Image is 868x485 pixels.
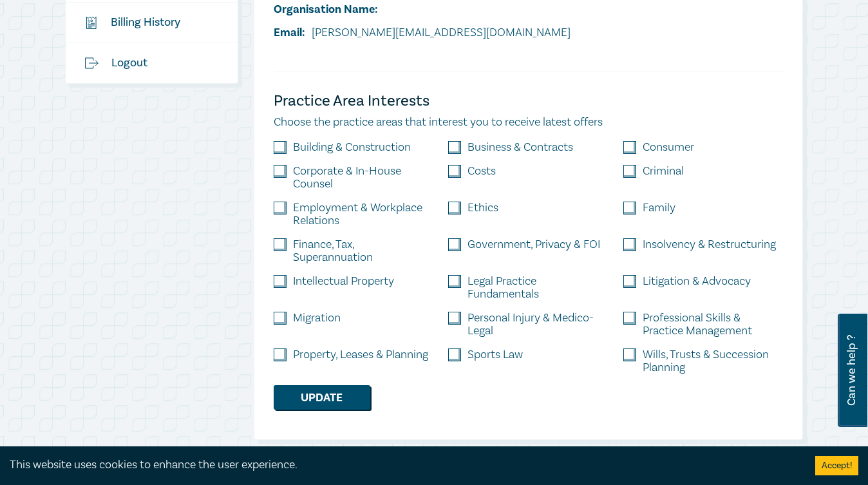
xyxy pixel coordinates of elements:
[293,238,433,264] label: Finance, Tax, Superannuation
[643,275,751,288] label: Litigation & Advocacy
[66,3,238,43] a: $Billing History
[643,312,783,338] label: Professional Skills & Practice Management
[274,385,370,410] button: Update
[274,25,305,40] span: Email:
[467,141,573,154] label: Business & Contracts
[66,43,238,83] a: Logout
[293,165,433,191] label: Corporate & In-House Counsel
[467,348,523,361] label: Sports Law
[88,19,90,24] tspan: $
[643,202,675,214] label: Family
[467,275,608,301] label: Legal Practice Fundamentals
[815,456,858,475] button: Accept cookies
[293,312,341,325] label: Migration
[274,24,571,41] li: [PERSON_NAME][EMAIL_ADDRESS][DOMAIN_NAME]
[643,238,776,251] label: Insolvency & Restructuring
[293,202,433,227] label: Employment & Workplace Relations
[467,238,600,251] label: Government, Privacy & FOI
[643,348,783,374] label: Wills, Trusts & Succession Planning
[274,91,784,111] h4: Practice Area Interests
[845,321,858,419] span: Can we help ?
[467,202,498,214] label: Ethics
[10,457,796,473] div: This website uses cookies to enhance the user experience.
[293,275,394,288] label: Intellectual Property
[293,348,428,361] label: Property, Leases & Planning
[643,141,694,154] label: Consumer
[293,141,411,154] label: Building & Construction
[643,165,684,178] label: Criminal
[274,114,784,131] p: Choose the practice areas that interest you to receive latest offers
[467,165,496,178] label: Costs
[274,2,378,17] span: Organisation Name:
[467,312,608,338] label: Personal Injury & Medico-Legal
